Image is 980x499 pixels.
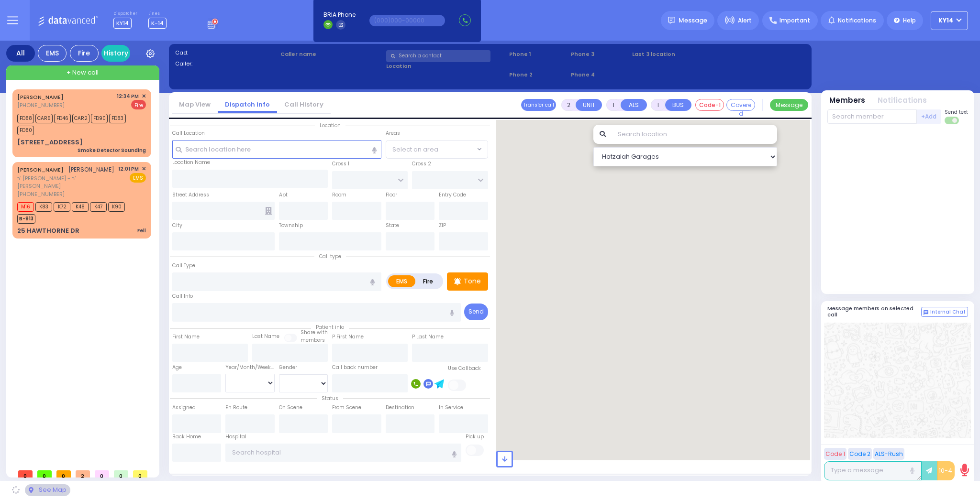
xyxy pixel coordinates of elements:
[95,470,109,477] span: 0
[332,160,349,168] label: Cross 1
[388,275,416,287] label: EMS
[277,100,331,109] a: Call History
[175,49,278,57] label: Cad:
[571,71,629,79] span: Phone 4
[17,174,115,190] span: ר' [PERSON_NAME] - ר' [PERSON_NAME]
[117,93,139,100] span: 12:34 PM
[172,364,182,371] label: Age
[142,92,146,100] span: ✕
[35,114,53,123] span: CAR5
[695,99,724,111] button: Code-1
[921,307,968,317] button: Internal Chat
[172,433,201,441] label: Back Home
[938,16,953,25] span: KY14
[131,100,146,109] span: Fire
[311,324,349,331] span: Patient info
[172,262,195,270] label: Call Type
[439,222,446,229] label: ZIP
[68,165,114,174] span: [PERSON_NAME]
[72,114,89,123] span: CAR2
[78,147,146,154] div: Smoke Detector Sounding
[172,404,196,412] label: Assigned
[924,310,928,315] img: comment-alt.png
[668,17,675,24] img: message.svg
[70,45,99,62] div: Fire
[17,190,65,198] span: [PHONE_NUMBER]
[137,227,146,234] div: Fell
[332,364,378,371] label: Call back number
[172,333,200,341] label: First Name
[17,126,34,135] span: FD80
[464,304,488,320] button: Send
[931,11,968,30] button: KY14
[172,100,218,109] a: Map View
[945,108,968,116] span: Send text
[38,45,67,62] div: EMS
[279,364,297,371] label: Gender
[386,404,414,412] label: Destination
[439,404,463,412] label: In Service
[332,404,361,412] label: From Scene
[38,14,101,26] img: Logo
[114,470,128,477] span: 0
[386,222,399,229] label: State
[252,333,279,340] label: Last Name
[873,448,904,460] button: ALS-Rush
[108,202,125,212] span: K90
[824,448,846,460] button: Code 1
[218,100,277,109] a: Dispatch info
[225,444,461,462] input: Search hospital
[332,333,364,341] label: P First Name
[838,16,876,25] span: Notifications
[415,275,442,287] label: Fire
[72,202,89,212] span: K48
[133,470,147,477] span: 0
[827,109,917,124] input: Search member
[464,276,481,286] p: Tone
[632,50,719,58] label: Last 3 location
[118,165,139,173] span: 12:01 PM
[317,395,343,402] span: Status
[509,50,568,58] span: Phone 1
[679,16,707,25] span: Message
[621,99,647,111] button: ALS
[17,226,79,236] div: 25 HAWTHORNE DR
[412,160,431,168] label: Cross 2
[90,202,107,212] span: K47
[930,309,966,315] span: Internal Chat
[576,99,602,111] button: UNIT
[142,165,146,173] span: ✕
[369,15,445,26] input: (000)000-00000
[903,16,916,25] span: Help
[54,114,71,123] span: FD46
[37,470,52,477] span: 0
[665,99,691,111] button: BUS
[829,95,865,106] button: Members
[780,16,810,25] span: Important
[17,114,34,123] span: FD88
[571,50,629,58] span: Phone 3
[17,202,34,212] span: M16
[172,140,381,158] input: Search location here
[172,222,182,229] label: City
[315,122,345,129] span: Location
[945,116,960,125] label: Turn off text
[509,71,568,79] span: Phone 2
[113,11,137,17] label: Dispatcher
[17,93,64,101] a: [PERSON_NAME]
[172,130,205,137] label: Call Location
[76,470,90,477] span: 2
[17,138,83,147] div: [STREET_ADDRESS]
[332,191,346,199] label: Room
[54,202,70,212] span: K72
[439,191,466,199] label: Entry Code
[848,448,872,460] button: Code 2
[466,433,484,441] label: Pick up
[279,404,302,412] label: On Scene
[101,45,130,62] a: History
[386,130,400,137] label: Areas
[726,99,755,111] button: Covered
[878,95,927,106] button: Notifications
[17,214,35,224] span: B-913
[67,68,99,77] span: + New call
